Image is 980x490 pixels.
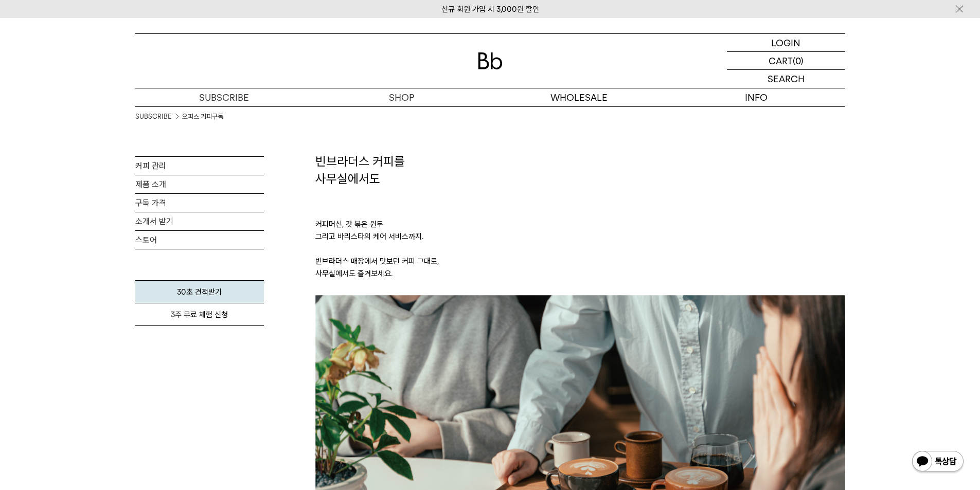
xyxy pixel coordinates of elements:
[315,187,845,295] p: 커피머신, 갓 볶은 원두 그리고 바리스타의 케어 서비스까지. 빈브라더스 매장에서 맛보던 커피 그대로, 사무실에서도 즐겨보세요.
[135,280,264,303] a: 30초 견적받기
[911,450,965,475] img: 카카오톡 채널 1:1 채팅 버튼
[769,52,793,69] p: CART
[768,70,805,88] p: SEARCH
[490,88,668,106] p: WHOLESALE
[727,34,845,52] a: LOGIN
[135,303,264,326] a: 3주 무료 체험 신청
[135,112,172,122] a: SUBSCRIBE
[135,194,264,212] a: 구독 가격
[668,88,845,106] p: INFO
[771,34,800,51] p: LOGIN
[727,52,845,70] a: CART (0)
[135,88,313,106] a: SUBSCRIBE
[793,52,804,69] p: (0)
[135,212,264,230] a: 소개서 받기
[182,112,223,122] a: 오피스 커피구독
[135,175,264,193] a: 제품 소개
[478,52,503,69] img: 로고
[135,231,264,249] a: 스토어
[441,5,539,14] a: 신규 회원 가입 시 3,000원 할인
[135,157,264,175] a: 커피 관리
[315,153,845,187] h2: 빈브라더스 커피를 사무실에서도
[313,88,490,106] a: SHOP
